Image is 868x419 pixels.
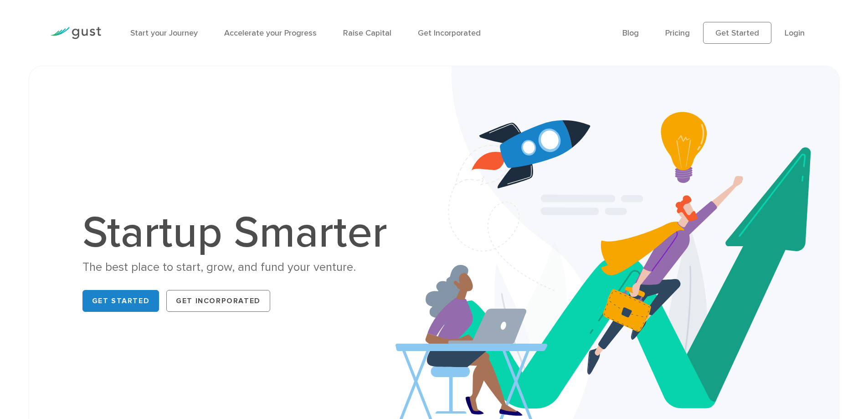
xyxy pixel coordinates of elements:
[785,28,805,38] a: Login
[665,28,690,38] a: Pricing
[50,27,101,39] img: Gust Logo
[622,28,639,38] a: Blog
[166,290,270,312] a: Get Incorporated
[224,28,317,38] a: Accelerate your Progress
[82,290,159,312] a: Get Started
[703,22,771,44] a: Get Started
[130,28,198,38] a: Start your Journey
[82,259,397,275] div: The best place to start, grow, and fund your venture.
[418,28,481,38] a: Get Incorporated
[82,211,397,255] h1: Startup Smarter
[343,28,391,38] a: Raise Capital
